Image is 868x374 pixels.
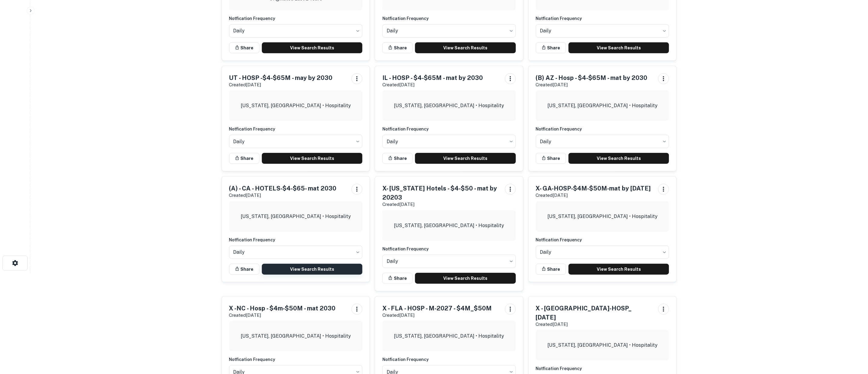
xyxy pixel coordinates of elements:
h6: Notfication Frequency [382,246,516,252]
h5: X - [GEOGRAPHIC_DATA]-HOSP_ [DATE] [536,304,654,322]
p: Created [DATE] [229,312,336,319]
p: [US_STATE], [GEOGRAPHIC_DATA] • Hospitality [394,222,504,229]
h5: (A) - CA - HOTELS-$4-$65- mat 2030 [229,184,337,193]
h6: Notfication Frequency [536,15,669,22]
h6: Notfication Frequency [536,237,669,243]
p: [US_STATE], [GEOGRAPHIC_DATA] • Hospitality [394,333,504,340]
h6: Notfication Frequency [229,356,363,363]
div: Without label [382,133,516,150]
h6: Notfication Frequency [382,15,516,22]
h5: UT - HOSP -$4-$65M - may by 2030 [229,73,333,82]
h6: Notfication Frequency [229,126,363,132]
button: Share [536,153,566,164]
div: Without label [536,22,669,39]
h6: Notfication Frequency [229,237,363,243]
a: View Search Results [569,42,669,53]
p: Created [DATE] [382,312,492,319]
a: View Search Results [415,153,516,164]
h5: (B) AZ - Hosp - $4-$65M - mat by 2030 [536,73,648,82]
h6: Notfication Frequency [536,365,669,372]
button: Share [536,264,566,275]
div: Without label [229,133,363,150]
p: [US_STATE], [GEOGRAPHIC_DATA] • Hospitality [547,102,658,109]
button: Share [229,153,259,164]
h5: IL - HOSP - $4-$65M - mat by 2030 [382,73,483,82]
div: Without label [382,22,516,39]
p: [US_STATE], [GEOGRAPHIC_DATA] • Hospitality [241,333,351,340]
button: Share [229,264,259,275]
h6: Notfication Frequency [382,356,516,363]
a: View Search Results [262,42,363,53]
button: Share [229,42,259,53]
h5: X -NC - Hosp - $4m-$50M - mat 2030 [229,304,336,313]
h6: Notfication Frequency [536,126,669,132]
p: Created [DATE] [382,201,500,208]
h5: X- [US_STATE] Hotels - $4-$50 - mat by 20203 [382,184,500,202]
p: [US_STATE], [GEOGRAPHIC_DATA] • Hospitality [394,102,504,109]
div: Without label [536,133,669,150]
a: View Search Results [415,273,516,284]
button: Share [536,42,566,53]
a: View Search Results [569,264,669,275]
button: Share [382,153,413,164]
p: [US_STATE], [GEOGRAPHIC_DATA] • Hospitality [547,213,658,220]
a: View Search Results [415,42,516,53]
button: Share [382,42,413,53]
p: [US_STATE], [GEOGRAPHIC_DATA] • Hospitality [241,102,351,109]
a: View Search Results [569,153,669,164]
div: Without label [382,253,516,270]
a: View Search Results [262,264,363,275]
h5: X- GA-HOSP-$4M-$50M-mat by [DATE] [536,184,651,193]
h5: X - FLA - HOSP - M-2027 - $4M_$50M [382,304,492,313]
p: Created [DATE] [229,192,337,199]
a: View Search Results [262,153,363,164]
p: Created [DATE] [536,321,654,328]
h6: Notfication Frequency [382,126,516,132]
div: Without label [536,244,669,261]
p: [US_STATE], [GEOGRAPHIC_DATA] • Hospitality [241,213,351,220]
p: Created [DATE] [536,81,648,88]
button: Share [382,273,413,284]
p: Created [DATE] [382,81,483,88]
div: Without label [229,244,363,261]
p: Created [DATE] [229,81,333,88]
p: Created [DATE] [536,192,651,199]
iframe: Chat Widget [838,326,868,355]
div: Without label [229,22,363,39]
p: [US_STATE], [GEOGRAPHIC_DATA] • Hospitality [547,342,658,349]
h6: Notfication Frequency [229,15,363,22]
